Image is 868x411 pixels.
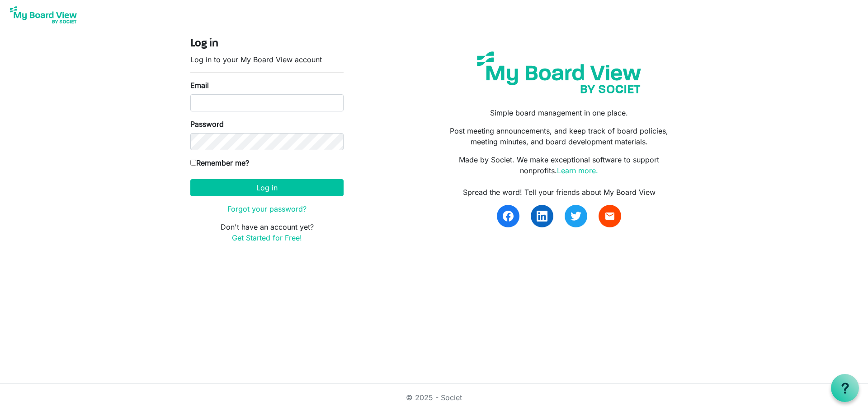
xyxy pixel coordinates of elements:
a: © 2025 - Societ [406,393,462,402]
label: Remember me? [190,157,249,168]
p: Log in to your My Board View account [190,54,344,65]
a: email [599,205,621,227]
a: Learn more. [557,166,598,175]
img: my-board-view-societ.svg [470,45,648,100]
img: My Board View Logo [7,4,80,26]
p: Don't have an account yet? [190,222,344,243]
span: email [604,211,615,222]
p: Simple board management in one place. [441,107,678,118]
h4: Log in [190,37,344,51]
div: Spread the word! Tell your friends about My Board View [441,187,678,198]
img: twitter.svg [571,211,581,222]
p: Made by Societ. We make exceptional software to support nonprofits. [441,154,678,176]
p: Post meeting announcements, and keep track of board policies, meeting minutes, and board developm... [441,125,678,147]
label: Email [190,80,209,91]
img: facebook.svg [503,211,514,222]
a: Get Started for Free! [232,233,302,242]
img: linkedin.svg [537,211,547,222]
label: Password [190,119,224,129]
input: Remember me? [190,160,196,166]
button: Log in [190,179,344,196]
a: Forgot your password? [227,204,307,213]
